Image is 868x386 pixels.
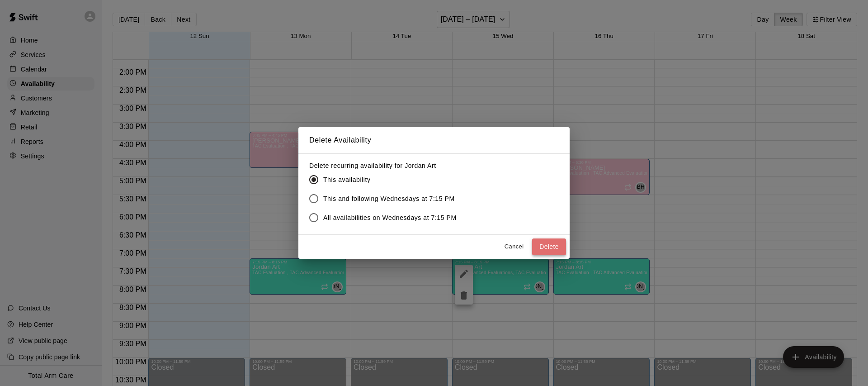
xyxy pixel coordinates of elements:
[323,194,455,204] span: This and following Wednesdays at 7:15 PM
[309,161,464,170] label: Delete recurring availability for Jordan Art
[323,213,457,223] span: All availabilities on Wednesdays at 7:15 PM
[323,175,370,185] span: This availability
[298,127,570,153] h2: Delete Availability
[532,238,566,255] button: Delete
[500,240,528,254] button: Cancel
